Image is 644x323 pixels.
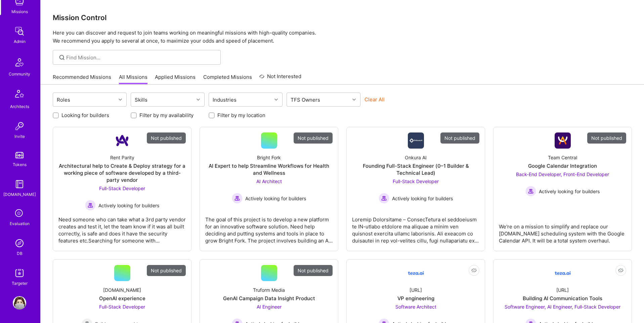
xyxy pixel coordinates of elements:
[205,162,333,176] div: AI Expert to help Streamline Workflows for Health and Wellness
[119,98,122,101] i: icon Chevron
[197,98,200,101] i: icon Chevron
[618,268,624,273] i: icon EyeClosed
[232,193,243,204] img: Actively looking for builders
[256,178,282,184] span: AI Architect
[98,202,159,209] span: Actively looking for builders
[155,73,196,85] a: Applied Missions
[392,195,453,202] span: Actively looking for builders
[103,286,141,293] div: [DOMAIN_NAME]
[13,177,26,191] img: guide book
[13,161,27,168] div: Tokens
[259,72,301,85] a: Not Interested
[556,286,569,293] div: [URL]
[397,295,434,302] div: VP engineering
[505,304,620,310] span: Software Engineer, AI Engineer, Full-Stack Developer
[223,295,315,302] div: GenAI Campaign Data Insight Product
[11,54,28,70] img: Community
[99,295,145,302] div: OpenAI experience
[13,119,26,133] img: Invite
[539,188,600,195] span: Actively looking for builders
[53,29,632,45] p: Here you can discover and request to join teams working on meaningful missions with high-quality ...
[11,296,28,310] a: User Avatar
[17,250,23,257] div: DB
[405,154,427,161] div: Onkura AI
[499,218,626,244] div: We're on a mission to simplify and replace our [DOMAIN_NAME] scheduling system with the Google Ca...
[13,207,26,220] i: icon SelectionTeam
[110,154,134,161] div: Rent Parity
[139,112,194,119] label: Filter by my availability
[528,162,597,169] div: Google Calendar Integration
[13,296,26,310] img: User Avatar
[289,95,322,105] div: TFS Owners
[352,132,479,246] a: Not publishedCompany LogoOnkura AIFounding Full-Stack Engineer (0–1 Builder & Technical Lead)Full...
[58,211,186,244] div: Need someone who can take what a 3rd party vendor creates and test it, let the team know if it wa...
[352,162,479,176] div: Founding Full-Stack Engineer (0–1 Builder & Technical Lead)
[393,178,439,184] span: Full-Stack Developer
[55,95,72,105] div: Roles
[58,54,66,61] i: icon SearchGrey
[13,24,26,38] img: admin teamwork
[147,265,186,276] div: Not published
[205,132,333,246] a: Not publishedBright ForkAI Expert to help Streamline Workflows for Health and WellnessAI Architec...
[587,132,626,144] div: Not published
[99,304,145,310] span: Full-Stack Developer
[14,133,25,140] div: Invite
[11,8,28,15] div: Missions
[119,73,147,85] a: All Missions
[53,73,111,85] a: Recommended Missions
[217,112,265,119] label: Filter by my location
[211,95,238,105] div: Industries
[523,295,602,302] div: Building AI Communication Tools
[203,73,252,85] a: Completed Missions
[133,95,149,105] div: Skills
[516,171,609,177] span: Back-End Developer, Front-End Developer
[352,211,479,244] div: Loremip Dolorsitame – ConsecTetura el seddoeiusm te IN-utlabo etdolore ma aliquae a minim ven qui...
[364,96,385,103] button: Clear All
[12,280,28,287] div: Targeter
[440,132,479,144] div: Not published
[66,54,216,61] input: Find Mission...
[114,132,130,149] img: Company Logo
[555,265,571,281] img: Company Logo
[555,132,571,149] img: Company Logo
[58,132,186,246] a: Not publishedCompany LogoRent ParityArchitectural help to Create & Deploy strategy for a working ...
[205,211,333,244] div: The goal of this project is to develop a new platform for an innovative software solution. Need h...
[548,154,577,161] div: Team Central
[13,266,26,280] img: Skill Targeter
[274,98,278,101] i: icon Chevron
[410,286,422,293] div: [URL]
[10,220,30,227] div: Evaluation
[147,132,186,144] div: Not published
[395,304,436,310] span: Software Architect
[352,98,356,101] i: icon Chevron
[9,70,30,77] div: Community
[525,186,536,197] img: Actively looking for builders
[294,132,333,144] div: Not published
[245,195,306,202] span: Actively looking for builders
[99,185,145,191] span: Full-Stack Developer
[85,200,96,211] img: Actively looking for builders
[13,236,26,250] img: Admin Search
[379,193,389,204] img: Actively looking for builders
[294,265,333,276] div: Not published
[53,13,632,22] h3: Mission Control
[15,152,24,158] img: tokens
[408,265,424,281] img: Company Logo
[14,38,26,45] div: Admin
[471,268,477,273] i: icon EyeClosed
[253,286,285,293] div: Truform Media
[408,132,424,149] img: Company Logo
[257,304,282,310] span: AI Engineer
[61,112,109,119] label: Looking for builders
[3,191,36,198] div: [DOMAIN_NAME]
[257,154,281,161] div: Bright Fork
[11,87,28,103] img: Architects
[499,132,626,246] a: Not publishedCompany LogoTeam CentralGoogle Calendar IntegrationBack-End Developer, Front-End Dev...
[10,103,29,110] div: Architects
[58,162,186,183] div: Architectural help to Create & Deploy strategy for a working piece of software developed by a thi...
